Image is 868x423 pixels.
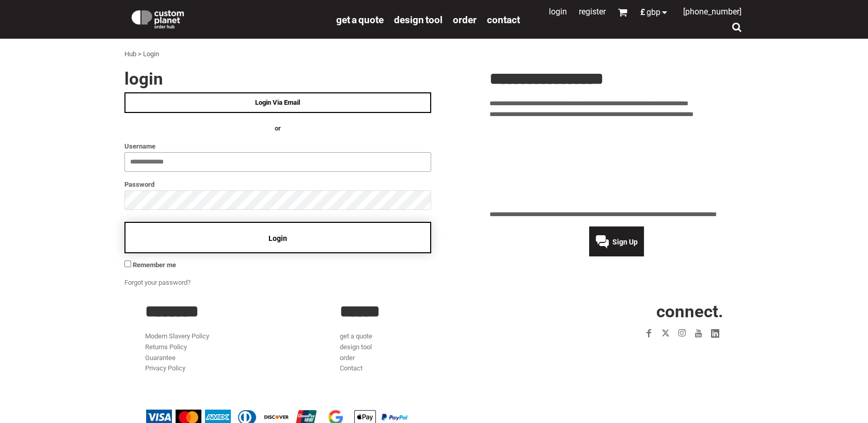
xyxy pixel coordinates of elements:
a: order [340,354,355,362]
label: Username [124,140,431,152]
span: Remember me [133,261,176,269]
span: Sign Up [612,238,638,246]
iframe: Customer reviews powered by Trustpilot [490,126,744,203]
div: > [138,49,141,60]
a: Contact [340,364,362,372]
a: Custom Planet [124,3,331,34]
iframe: Customer reviews powered by Trustpilot [580,348,723,360]
a: Register [579,7,606,17]
a: Login [549,7,567,17]
span: Login Via Email [255,99,300,106]
h4: OR [124,123,431,134]
span: [PHONE_NUMBER] [683,7,741,17]
label: Password [124,178,431,190]
h2: Login [124,70,431,87]
a: Forgot your password? [124,279,191,286]
a: Returns Policy [145,343,187,351]
a: Privacy Policy [145,364,185,372]
a: design tool [394,13,443,25]
a: Hub [124,50,136,58]
a: Modern Slavery Policy [145,332,209,340]
a: Contact [487,13,520,25]
span: £ [640,8,646,17]
img: PayPal [382,414,407,420]
a: Login Via Email [124,92,431,113]
a: order [453,13,477,25]
input: Remember me [124,261,131,267]
div: Login [143,49,159,60]
a: get a quote [336,13,384,25]
span: Login [269,234,287,242]
a: Guarantee [145,354,176,362]
img: Custom Planet [130,8,186,28]
span: GBP [646,8,660,17]
h2: CONNECT. [534,303,723,320]
a: design tool [340,343,372,351]
a: get a quote [340,332,372,340]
